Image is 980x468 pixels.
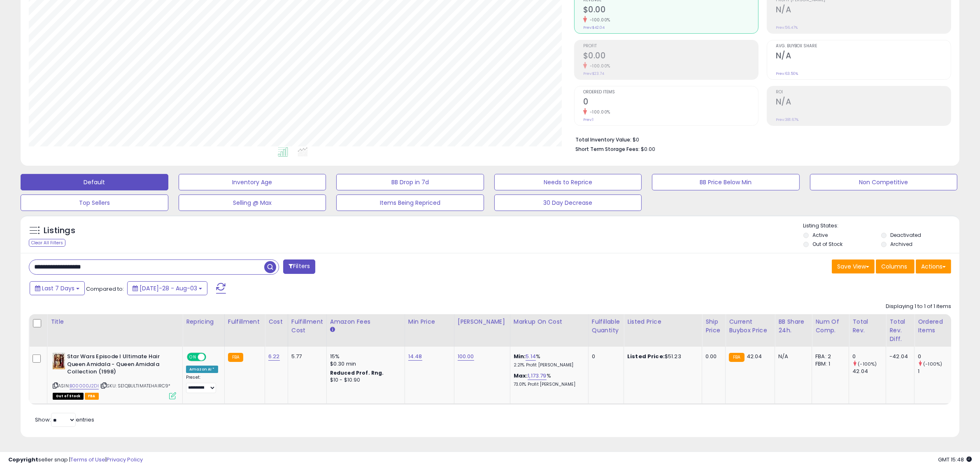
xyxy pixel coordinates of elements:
h2: N/A [776,97,951,108]
h2: $0.00 [583,5,758,16]
div: seller snap | | [8,456,143,464]
th: The percentage added to the cost of goods (COGS) that forms the calculator for Min & Max prices. [510,314,588,347]
button: Non Competitive [810,174,958,190]
a: Privacy Policy [107,456,143,463]
span: Last 7 Days [42,284,74,292]
small: (-100%) [923,361,942,367]
a: 14.48 [408,352,422,361]
div: Num of Comp. [815,317,845,335]
span: 42.04 [747,352,762,360]
span: Profit [583,44,758,49]
h2: $0.00 [583,51,758,62]
span: ROI [776,90,951,95]
p: 2.21% Profit [PERSON_NAME] [514,362,582,368]
button: Columns [876,259,915,273]
div: Min Price [408,317,451,326]
small: (-100%) [858,361,877,367]
small: FBA [228,353,243,362]
span: Show: entries [35,416,94,424]
button: Actions [916,259,951,273]
label: Archived [890,241,912,248]
span: Columns [881,262,907,271]
div: Amazon Fees [330,317,401,326]
span: Compared to: [86,285,124,293]
div: -42.04 [889,353,908,360]
span: FBA [85,393,99,400]
button: Save View [832,259,875,273]
small: FBA [729,353,744,362]
div: Total Rev. Diff. [889,317,911,343]
span: Ordered Items [583,90,758,95]
a: 100.00 [458,352,474,361]
span: 2025-08-11 15:48 GMT [938,456,972,463]
div: Markup on Cost [514,317,585,326]
div: 42.04 [852,368,886,375]
button: Inventory Age [179,174,326,190]
a: B00000J2DI [70,382,99,389]
div: Fulfillment [228,317,261,326]
div: Total Rev. [852,317,882,335]
div: Clear All Filters [29,239,65,247]
span: $0.00 [641,145,655,153]
span: | SKU: SE1QBULTIMATEHAIRC9* [100,382,171,389]
a: 6.22 [268,352,280,361]
b: Listed Price: [627,352,665,360]
h2: N/A [776,51,951,62]
small: Prev: 381.67% [776,117,798,122]
small: -100.00% [587,109,610,115]
button: Default [21,174,168,190]
label: Out of Stock [812,241,843,248]
div: $51.23 [627,353,696,360]
button: Last 7 Days [30,281,85,295]
div: % [514,372,582,387]
b: Min: [514,352,526,360]
b: Short Term Storage Fees: [575,146,640,153]
button: Items Being Repriced [336,195,484,211]
span: ON [188,354,198,361]
small: Prev: 1 [583,117,594,122]
span: All listings that are currently out of stock and unavailable for purchase on Amazon [53,393,84,400]
div: 0 [852,353,886,360]
span: OFF [205,354,218,361]
p: Listing States: [803,222,959,230]
li: $0 [575,134,945,144]
small: Prev: $42.04 [583,25,605,30]
button: 30 Day Decrease [494,195,642,211]
strong: Copyright [8,456,38,463]
button: BB Price Below Min [652,174,800,190]
button: Top Sellers [21,195,168,211]
div: $10 - $10.90 [330,377,398,384]
div: Displaying 1 to 1 of 1 items [886,303,951,310]
div: 0 [918,353,951,360]
div: Cost [268,317,284,326]
small: -100.00% [587,17,610,23]
span: [DATE]-28 - Aug-03 [140,284,197,292]
button: [DATE]-28 - Aug-03 [127,281,207,295]
div: Title [51,317,179,326]
div: 1 [918,368,951,375]
img: 51dyArXX5PL._SL40_.jpg [53,353,65,369]
button: Needs to Reprice [494,174,642,190]
button: Selling @ Max [179,195,326,211]
div: $0.30 min [330,360,398,368]
div: Current Buybox Price [729,317,771,335]
label: Active [812,232,828,239]
span: Avg. Buybox Share [776,44,951,49]
div: 5.77 [291,353,320,360]
div: Fulfillment Cost [291,317,323,335]
button: BB Drop in 7d [336,174,484,190]
div: Preset: [186,375,218,393]
div: Listed Price [627,317,698,326]
div: N/A [778,353,805,360]
a: Terms of Use [70,456,105,463]
label: Deactivated [890,232,921,239]
p: 73.01% Profit [PERSON_NAME] [514,382,582,387]
a: 1,173.79 [528,372,546,380]
div: 0.00 [705,353,719,360]
div: Amazon AI * [186,366,218,373]
div: Ordered Items [918,317,948,335]
div: BB Share 24h. [778,317,808,335]
div: 0 [592,353,617,360]
a: 5.14 [526,352,536,361]
h2: 0 [583,97,758,108]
